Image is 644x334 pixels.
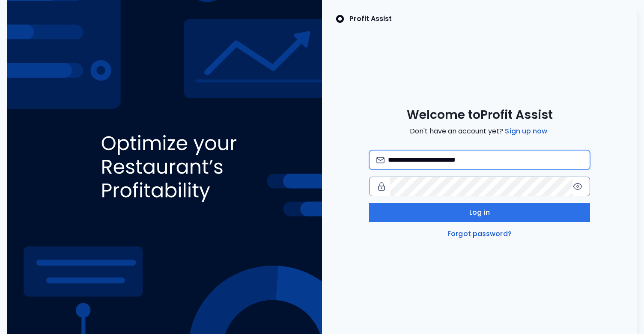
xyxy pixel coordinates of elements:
[336,14,344,24] img: SpotOn Logo
[349,14,392,24] p: Profit Assist
[369,203,590,222] button: Log in
[407,107,553,123] span: Welcome to Profit Assist
[469,207,490,218] span: Log in
[410,126,549,136] span: Don't have an account yet?
[376,157,385,163] img: email
[503,126,549,136] a: Sign up now
[446,229,513,239] a: Forgot password?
